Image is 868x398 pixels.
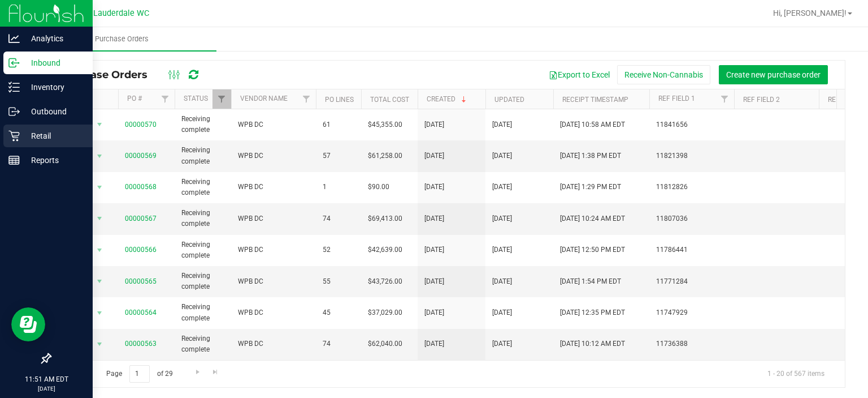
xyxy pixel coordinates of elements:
[80,34,164,44] span: Purchase Orders
[93,117,107,132] span: select
[323,151,354,161] span: 57
[125,121,157,129] a: 00000570
[492,151,512,161] span: [DATE]
[427,95,468,103] a: Created
[323,339,354,349] span: 74
[656,151,727,161] span: 11821398
[20,105,88,118] p: Outbound
[424,182,444,192] span: [DATE]
[368,182,389,192] span: $90.00
[20,129,88,143] p: Retail
[125,309,157,316] a: 00000564
[20,153,88,167] p: Reports
[238,339,309,349] span: WPB DC
[207,365,224,380] a: Go to the last page
[125,277,157,285] a: 00000565
[8,57,20,69] inline-svg: Inbound
[238,307,309,318] span: WPB DC
[560,213,625,224] span: [DATE] 10:24 AM EDT
[424,276,444,287] span: [DATE]
[323,119,354,130] span: 61
[325,96,354,104] a: PO Lines
[238,182,309,192] span: WPB DC
[20,80,88,94] p: Inventory
[541,65,617,84] button: Export to Excel
[238,151,309,161] span: WPB DC
[181,239,224,261] span: Receiving complete
[560,119,625,130] span: [DATE] 10:58 AM EDT
[240,95,288,102] a: Vendor Name
[8,106,20,117] inline-svg: Outbound
[8,82,20,93] inline-svg: Inventory
[828,96,865,104] a: Ref Field 3
[129,365,150,383] input: 1
[184,95,208,102] a: Status
[424,339,444,349] span: [DATE]
[323,307,354,318] span: 45
[368,276,402,287] span: $43,726.00
[11,307,45,341] iframe: Resource center
[125,183,157,191] a: 00000568
[181,302,224,323] span: Receiving complete
[181,271,224,292] span: Receiving complete
[424,245,444,255] span: [DATE]
[368,213,402,224] span: $69,413.00
[127,95,142,102] a: PO #
[656,307,727,318] span: 11747929
[492,119,512,130] span: [DATE]
[492,276,512,287] span: [DATE]
[93,179,107,195] span: select
[189,365,206,380] a: Go to the next page
[181,114,224,135] span: Receiving complete
[424,307,444,318] span: [DATE]
[560,151,621,161] span: [DATE] 1:38 PM EDT
[93,242,107,258] span: select
[8,130,20,142] inline-svg: Retail
[370,96,409,104] a: Total Cost
[81,8,149,18] span: Ft. Lauderdale WC
[323,245,354,255] span: 52
[656,213,727,224] span: 11807036
[297,89,316,109] a: Filter
[323,213,354,224] span: 74
[125,152,157,160] a: 00000569
[93,211,107,226] span: select
[181,333,224,355] span: Receiving complete
[20,56,88,70] p: Inbound
[656,182,727,192] span: 11812826
[424,119,444,130] span: [DATE]
[715,89,734,109] a: Filter
[494,96,524,104] a: Updated
[368,119,402,130] span: $45,355.00
[125,215,157,222] a: 00000567
[368,307,402,318] span: $37,029.00
[181,145,224,166] span: Receiving complete
[93,148,107,164] span: select
[5,384,88,393] p: [DATE]
[492,245,512,255] span: [DATE]
[368,245,402,255] span: $42,639.00
[492,182,512,192] span: [DATE]
[656,339,727,349] span: 11736388
[238,119,309,130] span: WPB DC
[773,8,847,18] span: Hi, [PERSON_NAME]!
[656,119,727,130] span: 11841656
[97,365,182,383] span: Page of 29
[8,33,20,44] inline-svg: Analytics
[560,339,625,349] span: [DATE] 10:12 AM EDT
[93,273,107,289] span: select
[617,65,710,84] button: Receive Non-Cannabis
[156,89,175,109] a: Filter
[238,276,309,287] span: WPB DC
[492,307,512,318] span: [DATE]
[59,69,159,81] span: Purchase Orders
[181,177,224,198] span: Receiving complete
[719,65,828,84] button: Create new purchase order
[743,96,780,104] a: Ref Field 2
[656,276,727,287] span: 11771284
[8,155,20,166] inline-svg: Reports
[323,276,354,287] span: 55
[93,336,107,352] span: select
[238,213,309,224] span: WPB DC
[424,213,444,224] span: [DATE]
